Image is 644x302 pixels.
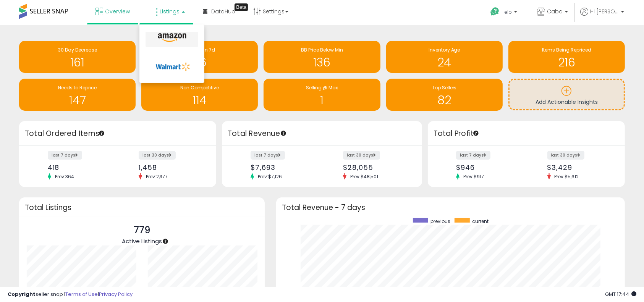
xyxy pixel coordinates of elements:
label: last 7 days [251,151,285,160]
span: 30 Day Decrease [58,47,97,53]
h3: Total Listings [25,205,259,210]
p: 779 [122,223,162,237]
div: Tooltip anchor [162,238,169,245]
span: DataHub [211,8,235,15]
strong: Copyright [8,291,36,298]
a: BB Price Below Min 136 [264,41,380,73]
h1: 82 [390,94,499,107]
div: Tooltip anchor [98,130,105,137]
div: 418 [48,163,112,171]
span: Help [502,9,512,15]
h1: 114 [145,94,254,107]
h1: 136 [267,56,376,69]
a: Non Competitive 114 [141,79,258,111]
span: Selling @ Max [306,84,338,91]
h1: 1 [267,94,376,107]
span: Prev: 2,377 [142,173,172,180]
span: Prev: $7,126 [254,173,286,180]
h1: 216 [512,56,621,69]
a: Items Being Repriced 216 [508,41,625,73]
a: Privacy Policy [99,291,133,298]
h3: Total Profit [434,128,619,139]
span: Needs to Reprice [58,84,97,91]
label: last 7 days [48,151,82,160]
span: Add Actionable Insights [536,98,598,106]
div: Tooltip anchor [280,130,287,137]
label: last 30 days [547,151,584,160]
span: Overview [105,8,130,15]
span: previous [431,218,451,224]
a: Top Sellers 82 [386,79,503,111]
span: BB Price Below Min [301,47,343,53]
span: Active Listings [122,237,162,245]
h3: Total Revenue [228,128,416,139]
span: Prev: $48,501 [346,173,382,180]
span: 2025-10-6 17:44 GMT [605,291,636,298]
a: Terms of Use [65,291,98,298]
h1: 24 [390,56,499,69]
span: Caba [547,8,563,15]
span: Listings [160,8,180,15]
span: Prev: 364 [51,173,78,180]
a: Add Actionable Insights [510,80,624,109]
h3: Total Revenue - 7 days [282,205,619,210]
span: Items Being Repriced [542,47,591,53]
div: Tooltip anchor [472,130,479,137]
span: Hi [PERSON_NAME] [590,8,619,15]
div: $28,055 [343,163,409,171]
span: Inventory Age [429,47,460,53]
label: last 7 days [456,151,490,160]
span: BB Drop in 7d [184,47,215,53]
span: Prev: $5,612 [551,173,583,180]
div: $946 [456,163,520,171]
span: Prev: $917 [460,173,488,180]
div: $3,429 [547,163,612,171]
a: Needs to Reprice 147 [19,79,136,111]
label: last 30 days [343,151,380,160]
label: last 30 days [139,151,176,160]
h1: 147 [23,94,132,107]
h3: Total Ordered Items [25,128,210,139]
a: Help [484,1,525,25]
span: Non Competitive [180,84,219,91]
span: Top Sellers [432,84,457,91]
span: current [472,218,489,224]
div: 1,458 [139,163,203,171]
a: Inventory Age 24 [386,41,503,73]
div: $7,693 [251,163,316,171]
div: seller snap | | [8,291,133,298]
a: 30 Day Decrease 161 [19,41,136,73]
div: Tooltip anchor [235,3,248,11]
h1: 161 [23,56,132,69]
i: Get Help [490,7,500,16]
a: Hi [PERSON_NAME] [580,8,624,25]
a: Selling @ Max 1 [264,79,380,111]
